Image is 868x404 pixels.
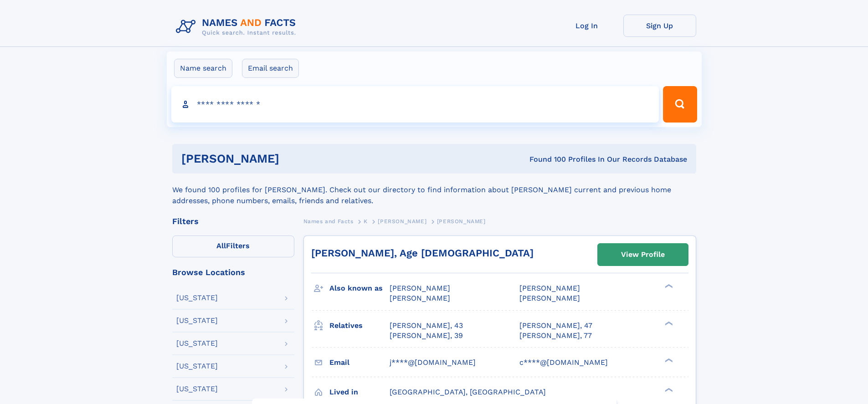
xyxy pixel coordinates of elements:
[663,320,673,326] div: ❯
[172,217,294,225] div: Filters
[404,154,687,164] div: Found 100 Profiles In Our Records Database
[172,174,696,206] div: We found 100 profiles for [PERSON_NAME]. Check out our directory to find information about [PERSO...
[378,215,426,227] a: [PERSON_NAME]
[176,385,218,393] div: [US_STATE]
[519,294,580,302] span: [PERSON_NAME]
[172,15,303,39] img: Logo Names and Facts
[172,235,294,257] label: Filters
[176,317,218,324] div: [US_STATE]
[181,153,405,164] h1: [PERSON_NAME]
[623,15,696,37] a: Sign Up
[364,218,368,225] span: K
[519,321,592,331] a: [PERSON_NAME], 47
[329,281,390,296] h3: Also known as
[303,215,354,227] a: Names and Facts
[242,59,299,78] label: Email search
[519,331,592,341] a: [PERSON_NAME], 77
[663,283,673,289] div: ❯
[171,86,659,123] input: search input
[519,284,580,292] span: [PERSON_NAME]
[390,388,546,396] span: [GEOGRAPHIC_DATA], [GEOGRAPHIC_DATA]
[216,241,226,250] span: All
[621,244,665,265] div: View Profile
[390,284,450,292] span: [PERSON_NAME]
[663,387,673,393] div: ❯
[663,357,673,363] div: ❯
[329,318,390,333] h3: Relatives
[172,268,294,276] div: Browse Locations
[437,218,486,225] span: [PERSON_NAME]
[550,15,623,37] a: Log In
[663,86,697,123] button: Search Button
[390,331,463,341] a: [PERSON_NAME], 39
[364,215,368,227] a: K
[176,363,218,370] div: [US_STATE]
[329,355,390,370] h3: Email
[176,340,218,347] div: [US_STATE]
[176,294,218,302] div: [US_STATE]
[329,384,390,400] h3: Lived in
[174,59,232,78] label: Name search
[311,247,534,259] a: [PERSON_NAME], Age [DEMOGRAPHIC_DATA]
[598,244,688,266] a: View Profile
[378,218,426,225] span: [PERSON_NAME]
[390,321,463,331] a: [PERSON_NAME], 43
[390,294,450,302] span: [PERSON_NAME]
